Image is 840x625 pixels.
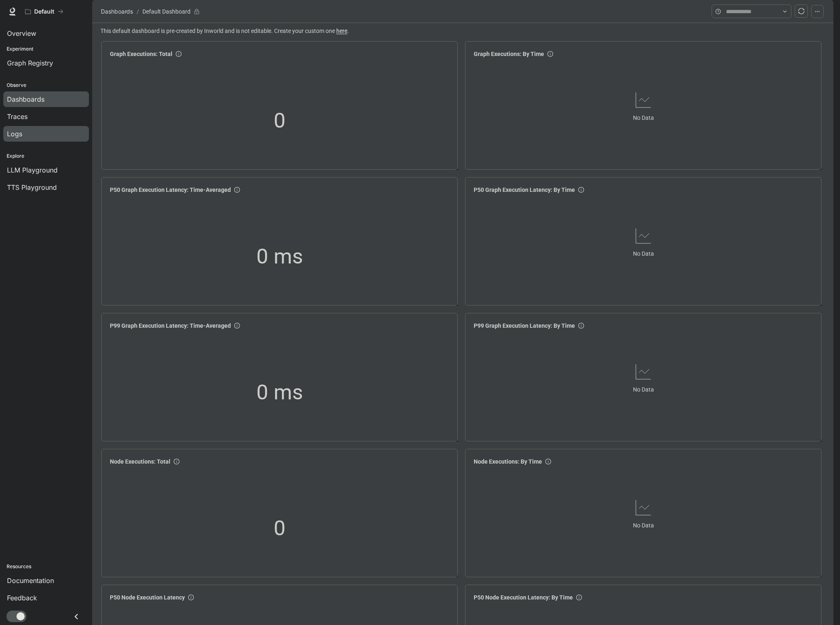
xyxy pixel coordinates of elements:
article: No Data [633,113,654,122]
span: info-circle [188,595,194,600]
span: This default dashboard is pre-created by Inworld and is not editable. Create your custom one . [100,26,827,35]
button: All workspaces [21,3,67,20]
span: P50 Node Execution Latency: By Time [474,593,573,602]
article: No Data [633,521,654,530]
span: sync [798,8,805,14]
span: 0 ms [256,376,303,409]
span: P50 Graph Execution Latency: By Time [474,185,575,194]
span: 0 [274,512,286,545]
span: P99 Graph Execution Latency: By Time [474,321,575,330]
span: 0 ms [256,240,303,273]
span: Dashboards [101,7,133,16]
article: No Data [633,385,654,394]
span: info-circle [578,187,584,193]
span: Node Executions: By Time [474,457,542,466]
span: 0 [274,104,286,137]
span: info-circle [576,595,582,600]
article: No Data [633,249,654,258]
span: info-circle [174,459,179,464]
a: here [336,28,347,34]
article: Default Dashboard [141,4,192,19]
span: info-circle [545,459,551,464]
span: P50 Graph Execution Latency: Time-Averaged [110,185,231,194]
span: Node Executions: Total [110,457,170,466]
p: Default [34,8,54,15]
span: / [137,7,139,16]
span: info-circle [578,323,584,329]
span: Graph Executions: By Time [474,49,544,58]
span: P50 Node Execution Latency [110,593,185,602]
span: info-circle [234,323,240,329]
button: Dashboards [99,7,135,16]
span: Graph Executions: Total [110,49,172,58]
span: P99 Graph Execution Latency: Time-Averaged [110,321,231,330]
span: info-circle [547,51,553,57]
span: info-circle [234,187,240,193]
span: info-circle [176,51,181,57]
